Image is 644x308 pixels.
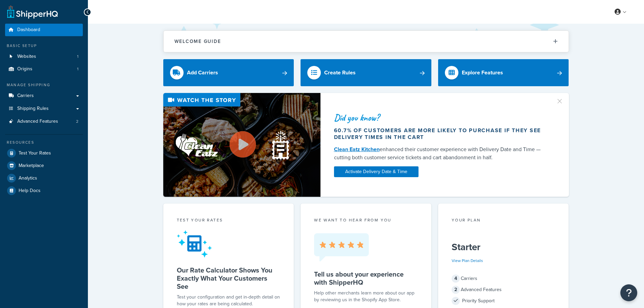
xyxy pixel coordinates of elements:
[17,93,34,99] span: Carriers
[334,145,380,153] a: Clean Eatz Kitchen
[5,160,83,172] a: Marketplace
[5,43,83,49] div: Basic Setup
[164,31,569,52] button: Welcome Guide
[77,66,78,72] span: 1
[76,119,78,124] span: 2
[324,68,356,77] div: Create Rules
[334,145,548,162] div: enhanced their customer experience with Delivery Date and Time — cutting both customer service ti...
[5,172,83,184] a: Analytics
[5,115,83,128] a: Advanced Features2
[19,188,41,194] span: Help Docs
[19,150,51,156] span: Test Your Rates
[452,217,555,225] div: Your Plan
[77,54,78,60] span: 1
[177,294,281,307] div: Test your configuration and get in-depth detail on how your rates are being calculated.
[17,66,32,72] span: Origins
[301,59,431,86] a: Create Rules
[17,106,49,112] span: Shipping Rules
[5,63,83,75] a: Origins1
[5,140,83,145] div: Resources
[5,102,83,115] a: Shipping Rules
[177,217,281,225] div: Test your rates
[5,185,83,197] a: Help Docs
[334,113,548,122] div: Did you know?
[17,27,40,33] span: Dashboard
[314,290,418,303] p: Help other merchants learn more about our app by reviewing us in the Shopify App Store.
[5,63,83,75] li: Origins
[334,166,419,177] a: Activate Delivery Date & Time
[174,39,221,44] h2: Welcome Guide
[452,285,555,294] div: Advanced Features
[17,54,36,60] span: Websites
[452,258,483,264] a: View Plan Details
[19,175,37,181] span: Analytics
[5,50,83,63] li: Websites
[187,68,218,77] div: Add Carriers
[452,274,555,283] div: Carriers
[452,275,460,283] span: 4
[5,24,83,36] a: Dashboard
[452,242,555,253] h5: Starter
[5,90,83,102] a: Carriers
[438,59,569,86] a: Explore Features
[452,286,460,294] span: 2
[314,217,418,223] p: we want to hear from you
[19,163,44,169] span: Marketplace
[5,115,83,128] li: Advanced Features
[5,50,83,63] a: Websites1
[163,93,320,197] img: Video thumbnail
[163,59,294,86] a: Add Carriers
[452,296,555,306] div: Priority Support
[17,119,58,124] span: Advanced Features
[334,127,548,141] div: 60.7% of customers are more likely to purchase if they see delivery times in the cart
[314,270,418,286] h5: Tell us about your experience with ShipperHQ
[462,68,503,77] div: Explore Features
[177,266,281,290] h5: Our Rate Calculator Shows You Exactly What Your Customers See
[5,82,83,88] div: Manage Shipping
[5,147,83,159] a: Test Your Rates
[620,284,637,301] button: Open Resource Center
